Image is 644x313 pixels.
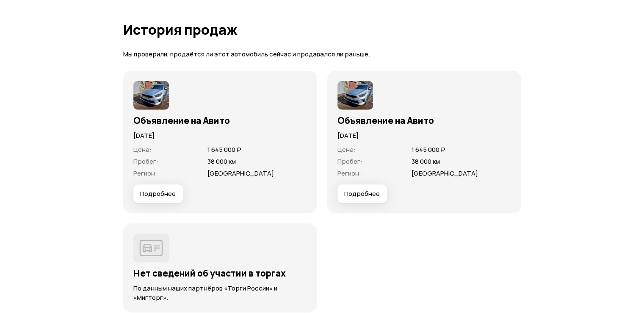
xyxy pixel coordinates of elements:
p: Мы проверили, продаётся ли этот автомобиль сейчас и продавался ли раньше. [123,50,521,59]
span: Цена : [337,145,356,154]
span: 38 000 км [207,157,236,166]
span: 1 645 000 ₽ [207,145,241,154]
h3: Объявление на Авито [133,115,307,126]
span: [GEOGRAPHIC_DATA] [412,169,478,178]
h3: Объявление на Авито [337,115,511,126]
span: Регион : [133,169,157,178]
span: Пробег : [133,157,158,166]
span: [GEOGRAPHIC_DATA] [207,169,274,178]
h1: История продаж [123,22,521,37]
p: [DATE] [337,131,511,140]
button: Подробнее [337,184,387,203]
span: Пробег : [337,157,362,166]
h3: Нет сведений об участии в торгах [133,268,307,279]
span: Подробнее [344,190,380,198]
button: Подробнее [133,184,183,203]
span: Подробнее [140,190,176,198]
span: 38 000 км [412,157,440,166]
span: Цена : [133,145,152,154]
span: Регион : [337,169,361,178]
p: По данным наших партнёров «Торги России» и «Мигторг». [133,284,307,302]
span: 1 645 000 ₽ [412,145,445,154]
p: [DATE] [133,131,307,140]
